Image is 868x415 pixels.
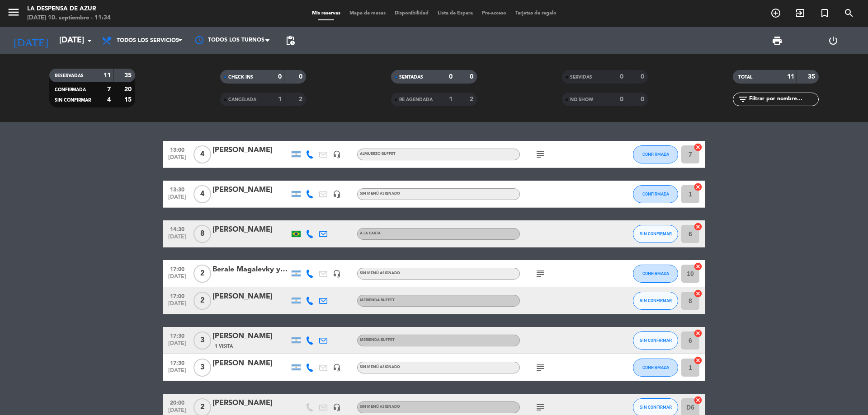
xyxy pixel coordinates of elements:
[166,301,189,311] span: [DATE]
[166,368,189,378] span: [DATE]
[193,145,211,163] span: 4
[470,74,475,80] strong: 0
[55,88,86,92] span: CONFIRMADA
[390,11,433,16] span: Disponibilidad
[640,405,672,410] span: SIN CONFIRMAR
[844,8,854,19] i: search
[212,145,289,156] div: [PERSON_NAME]
[640,338,672,343] span: SIN CONFIRMAR
[633,359,678,377] button: CONFIRMADA
[166,397,189,407] span: 20:00
[633,185,678,203] button: CONFIRMADA
[642,152,669,157] span: CONFIRMADA
[285,35,296,46] span: pending_actions
[193,185,211,203] span: 4
[166,154,189,165] span: [DATE]
[570,75,592,79] span: SERVIDAS
[333,150,341,159] i: headset_mic
[124,97,133,103] strong: 15
[772,35,783,46] span: print
[535,362,546,373] i: subject
[124,72,133,79] strong: 35
[107,97,111,103] strong: 4
[193,225,211,243] span: 8
[633,292,678,310] button: SIN CONFIRMAR
[399,98,433,102] span: RE AGENDADA
[360,338,395,342] span: Merienda Buffet
[212,264,289,275] div: Berale Magalevky y [PERSON_NAME]
[360,365,400,369] span: Sin menú asignado
[107,86,111,93] strong: 7
[193,265,211,283] span: 2
[228,75,253,79] span: CHECK INS
[360,271,400,275] span: Sin menú asignado
[193,331,211,350] span: 3
[193,359,211,377] span: 3
[333,364,341,372] i: headset_mic
[360,298,395,302] span: Merienda Buffet
[166,274,189,284] span: [DATE]
[212,331,289,342] div: [PERSON_NAME]
[633,331,678,350] button: SIN CONFIRMAR
[693,329,703,338] i: cancel
[166,263,189,274] span: 17:00
[640,298,672,303] span: SIN CONFIRMAR
[470,96,475,103] strong: 2
[166,330,189,340] span: 17:30
[805,27,861,54] div: LOG OUT
[795,8,806,19] i: exit_to_app
[212,291,289,303] div: [PERSON_NAME]
[477,11,511,16] span: Pre-acceso
[828,35,839,46] i: power_settings_new
[449,74,453,80] strong: 0
[819,8,830,19] i: turned_in_not
[737,94,748,105] i: filter_list
[166,194,189,205] span: [DATE]
[693,289,703,298] i: cancel
[166,340,189,351] span: [DATE]
[333,190,341,198] i: headset_mic
[693,356,703,365] i: cancel
[693,222,703,231] i: cancel
[104,72,111,79] strong: 11
[787,74,794,80] strong: 11
[399,75,423,79] span: SENTADAS
[212,184,289,196] div: [PERSON_NAME]
[748,94,818,104] input: Filtrar por nombre...
[693,396,703,405] i: cancel
[642,365,669,370] span: CONFIRMADA
[535,402,546,413] i: subject
[55,74,84,78] span: RESERVADAS
[27,5,111,14] div: La Despensa de Azur
[360,192,400,196] span: Sin menú asignado
[278,74,282,80] strong: 0
[299,74,304,80] strong: 0
[535,268,546,279] i: subject
[117,37,179,44] span: Todos los servicios
[693,182,703,191] i: cancel
[166,290,189,301] span: 17:00
[641,96,646,103] strong: 0
[620,74,623,80] strong: 0
[620,96,623,103] strong: 0
[333,403,341,411] i: headset_mic
[642,271,669,276] span: CONFIRMADA
[360,152,396,156] span: Almuerzo buffet
[642,191,669,196] span: CONFIRMADA
[693,262,703,271] i: cancel
[360,232,381,235] span: A LA CARTA
[166,144,189,154] span: 13:00
[124,86,133,93] strong: 20
[333,270,341,278] i: headset_mic
[193,292,211,310] span: 2
[212,224,289,236] div: [PERSON_NAME]
[770,8,781,19] i: add_circle_outline
[212,358,289,369] div: [PERSON_NAME]
[570,98,593,102] span: NO SHOW
[535,149,546,160] i: subject
[633,225,678,243] button: SIN CONFIRMAR
[345,11,390,16] span: Mapa de mesas
[228,98,256,102] span: CANCELADA
[738,75,752,79] span: TOTAL
[166,234,189,244] span: [DATE]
